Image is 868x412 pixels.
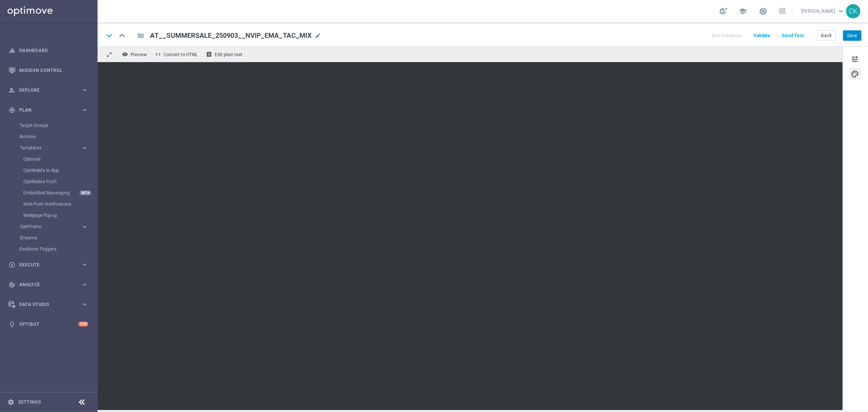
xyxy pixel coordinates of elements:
a: Settings [18,400,41,405]
button: Data Studio keyboard_arrow_right [8,302,89,308]
a: Streams [20,235,78,241]
a: Optimail [23,156,78,162]
div: Dashboard [9,40,88,60]
a: Actions [20,134,78,140]
i: keyboard_arrow_right [81,223,88,230]
div: BETA [80,191,92,196]
button: code Convert to HTML [153,49,201,59]
i: keyboard_arrow_right [81,261,88,268]
a: OptiMobile Push [23,179,78,185]
div: Mission Control [8,67,89,73]
button: gps_fixed Plan keyboard_arrow_right [8,107,89,113]
span: Convert to HTML [164,52,198,57]
div: Explore [9,87,81,94]
a: Webpage Pop-up [23,212,78,218]
div: Optibot [9,314,88,334]
button: play_circle_outline Execute keyboard_arrow_right [8,262,89,268]
span: code [155,51,161,57]
button: Send Test [781,31,805,41]
i: settings [8,399,14,406]
span: AT__SUMMERSALE_250903__NVIP_EMA_TAC_MIX [150,31,311,40]
span: Plan [19,108,81,112]
button: tune [849,53,861,65]
button: Save [843,30,862,41]
span: Data Studio [19,302,81,307]
div: Embedded Messaging [23,187,97,199]
i: keyboard_arrow_right [81,145,88,152]
i: keyboard_arrow_right [81,301,88,308]
div: Realtime Triggers [20,243,97,255]
div: +10 [78,322,88,327]
a: OptiMobile In-App [23,167,78,173]
i: person_search [9,87,15,94]
button: Back [817,30,836,41]
div: Plan [9,107,81,113]
button: Validate [753,31,772,41]
i: lightbulb [9,321,15,328]
a: Embedded Messaging [23,190,78,196]
div: Web Push Notifications [23,199,97,210]
span: mode_edit [314,32,321,39]
div: OptiMobile Push [23,176,97,187]
a: Dashboard [19,40,88,60]
i: keyboard_arrow_right [81,87,88,94]
span: palette [851,69,859,79]
i: equalizer [9,47,15,54]
a: [PERSON_NAME]keyboard_arrow_down [801,6,846,17]
button: OptiPromo keyboard_arrow_right [20,224,89,230]
i: track_changes [9,281,15,288]
button: track_changes Analyze keyboard_arrow_right [8,282,89,288]
button: palette [849,68,861,80]
span: Edit plain text [215,52,242,57]
div: Analyze [9,281,81,288]
div: Execute [9,261,81,268]
div: CK [846,4,860,18]
div: Data Studio [9,301,81,308]
button: receipt Edit plain text [204,49,246,59]
div: Mission Control [9,60,88,80]
span: tune [851,54,859,64]
span: OptiPromo [20,224,74,229]
i: keyboard_arrow_right [81,106,88,113]
span: Explore [19,88,81,93]
span: Validate [754,33,771,38]
a: Mission Control [19,60,88,80]
i: play_circle_outline [9,261,15,268]
div: Optimail [23,154,97,165]
i: keyboard_arrow_right [81,281,88,288]
div: Webpage Pop-up [23,210,97,221]
span: Execute [19,263,81,267]
a: Realtime Triggers [20,246,78,252]
button: lightbulb Optibot +10 [8,321,89,327]
span: Analyze [19,282,81,287]
div: Templates [20,142,97,221]
span: Preview [131,52,147,57]
a: Target Groups [20,122,78,128]
span: Templates [20,146,74,150]
button: remove_red_eye Preview [120,49,150,59]
div: Templates keyboard_arrow_right [20,145,89,151]
button: equalizer Dashboard [8,48,89,54]
div: OptiPromo [20,224,81,229]
a: Web Push Notifications [23,201,78,207]
i: receipt [206,51,212,57]
div: Templates [20,146,81,150]
div: OptiMobile In-App [23,165,97,176]
div: Target Groups [20,120,97,131]
i: gps_fixed [9,107,15,113]
div: OptiPromo [20,221,97,232]
span: school [739,7,747,15]
i: remove_red_eye [122,51,128,57]
div: Streams [20,232,97,243]
div: Actions [20,131,97,142]
a: Optibot [19,314,78,334]
button: person_search Explore keyboard_arrow_right [8,87,89,93]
